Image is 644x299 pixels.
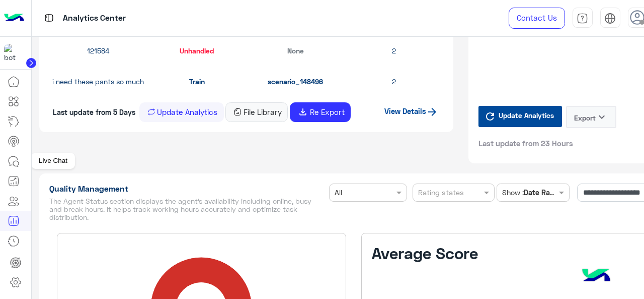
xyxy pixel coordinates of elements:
[496,108,556,122] span: Update Analytics
[596,111,608,123] i: keyboard_arrow_down
[63,12,126,25] p: Analytics Center
[579,259,614,294] img: hulul-logo.png
[345,45,443,56] div: 2
[246,45,345,56] div: None
[509,8,565,29] a: Contact Us
[4,44,22,62] img: 317874714732967
[139,102,224,123] button: Update Analytics
[49,184,322,194] h1: Quality Management
[566,106,616,128] button: Exportkeyboard_arrow_down
[372,244,640,263] h3: Average Score
[49,45,148,56] div: 121584
[233,108,242,116] img: file
[49,197,322,221] h5: The Agent Status section displays the agent’s availability including online, busy and break hours...
[49,76,148,87] div: i need these pants so much
[573,8,593,29] a: tab
[478,106,562,127] button: Update Analytics
[147,76,246,87] div: Train
[290,102,351,123] button: file_downloadRe Export
[147,108,155,116] img: repeat
[246,76,345,87] div: scenario_148496
[478,138,573,148] span: Last update from 23 Hours
[604,13,616,24] img: tab
[225,102,288,123] button: File Library
[53,103,135,121] span: Last update from 5 Days
[379,101,443,121] a: View Details
[345,76,443,87] div: 2
[298,107,308,117] span: file_download
[147,45,246,56] div: Unhandled
[43,12,55,24] img: tab
[31,153,75,169] div: Live Chat
[577,13,588,24] img: tab
[4,8,24,29] img: Logo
